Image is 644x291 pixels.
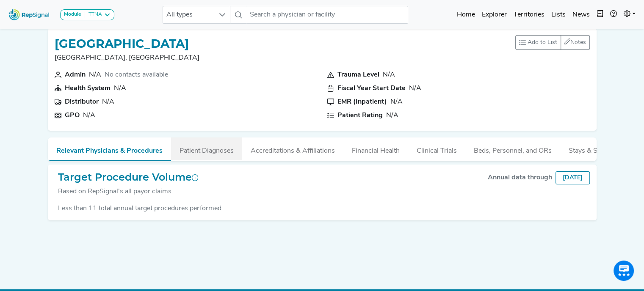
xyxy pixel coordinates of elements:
[337,83,406,93] div: Fiscal Year Start Date
[163,6,214,23] span: All types
[343,137,408,160] button: Financial Health
[408,137,465,160] button: Clinical Trials
[386,110,398,121] div: N/A
[55,203,590,214] div: Less than 11 total annual target procedures performed
[105,70,168,80] div: No contacts available
[548,6,569,23] a: Lists
[453,6,478,23] a: Home
[390,97,403,107] div: N/A
[58,187,199,197] div: Based on RepSignal's all payor claims.
[242,137,343,160] button: Accreditations & Affiliations
[337,110,383,121] div: Patient Rating
[48,137,171,161] button: Relevant Physicians & Procedures
[60,9,114,20] button: ModuleTTNA
[478,6,510,23] a: Explorer
[510,6,548,23] a: Territories
[515,35,561,50] button: Add to List
[85,11,102,18] div: TTNA
[337,70,379,80] div: Trauma Level
[556,171,590,184] div: [DATE]
[55,53,199,63] p: [GEOGRAPHIC_DATA], [GEOGRAPHIC_DATA]
[55,37,199,51] h1: [GEOGRAPHIC_DATA]
[65,70,86,80] div: Admin
[488,173,552,183] div: Annual data through
[561,35,590,50] button: Notes
[560,137,627,160] button: Stays & Services
[65,110,80,121] div: GPO
[83,110,95,121] div: N/A
[570,39,586,46] span: Notes
[114,83,126,93] div: N/A
[89,70,101,80] div: N/A
[337,97,387,107] div: EMR (Inpatient)
[246,6,408,24] input: Search a physician or facility
[65,97,99,107] div: Distributor
[515,35,590,50] div: toolbar
[64,12,81,17] strong: Module
[65,83,111,93] div: Health System
[383,70,395,80] div: N/A
[593,6,607,23] button: Intel Book
[465,137,560,160] button: Beds, Personnel, and ORs
[171,137,242,160] button: Patient Diagnoses
[569,6,593,23] a: News
[409,83,421,93] div: N/A
[102,97,114,107] div: N/A
[528,38,557,47] span: Add to List
[58,171,199,184] h2: Target Procedure Volume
